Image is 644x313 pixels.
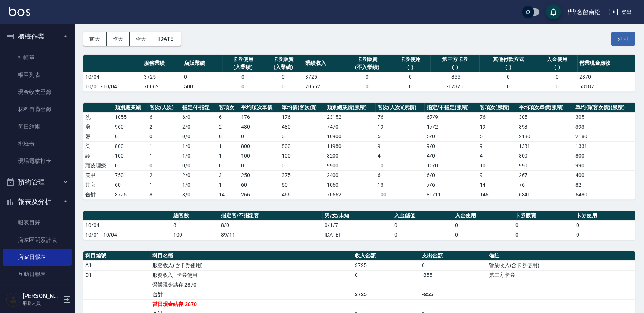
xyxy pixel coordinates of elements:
td: 10 / 0 [425,161,478,170]
a: 報表目錄 [3,214,72,231]
td: 0 [217,161,239,170]
td: 0 [574,220,635,230]
td: 100 [171,230,219,240]
td: 89/11 [425,190,478,199]
th: 指定/不指定 [180,103,217,113]
td: 8 [171,220,219,230]
td: 60 [239,180,280,190]
button: 今天 [130,32,153,46]
td: 800 [280,141,325,151]
td: 1 / 0 [180,141,217,151]
button: 昨天 [107,32,130,46]
th: 客項次(累積) [478,103,517,113]
td: 176 [239,112,280,122]
td: 0 [280,161,325,170]
td: 0 [344,82,391,91]
a: 店家日報表 [3,249,72,266]
td: 0 [537,82,577,91]
td: 8/0 [180,190,217,199]
div: (入業績) [265,63,302,71]
table: a dense table [83,211,635,240]
div: 名留南松 [577,7,600,17]
th: 營業現金應收 [578,55,635,72]
th: 類別總業績(累積) [325,103,376,113]
td: 0 [480,82,537,91]
td: 1 [148,180,180,190]
div: 卡券使用 [392,56,429,63]
td: 100 [376,190,425,199]
td: 3200 [325,151,376,161]
td: 89/11 [219,230,323,240]
td: 合計 [151,290,353,299]
div: 卡券使用 [225,56,261,63]
td: 60 [113,180,148,190]
th: 單均價(客次價)(累積) [574,103,635,113]
td: 0 [353,270,420,280]
button: 登出 [606,5,635,19]
td: 6341 [517,190,574,199]
button: 列印 [611,32,635,46]
td: 375 [280,170,325,180]
div: 卡券販賣 [346,56,389,63]
td: 3725 [113,190,148,199]
td: 2 [148,122,180,132]
h5: [PERSON_NAME] [23,293,61,300]
td: 其它 [83,180,113,190]
td: 2 / 0 [180,170,217,180]
th: 總客數 [171,211,219,221]
td: 0 [537,72,577,82]
a: 現金收支登錄 [3,83,72,101]
td: 4 [376,151,425,161]
td: 燙 [83,132,113,141]
td: 3725 [142,72,182,82]
a: 每日結帳 [3,118,72,135]
td: 6 / 0 [180,112,217,122]
td: 305 [517,112,574,122]
th: 客項次 [217,103,239,113]
td: 2 [217,122,239,132]
td: 8/0 [219,220,323,230]
td: 6 / 0 [425,170,478,180]
td: 960 [113,122,148,132]
td: 70562 [325,190,376,199]
td: 393 [574,122,635,132]
td: 0 [453,230,514,240]
a: 現場電腦打卡 [3,152,72,170]
td: 0 [239,132,280,141]
img: Logo [9,7,30,16]
td: 800 [517,151,574,161]
th: 業績收入 [303,55,344,72]
a: 帳單列表 [3,66,72,83]
td: 9 / 0 [425,141,478,151]
th: 類別總業績 [113,103,148,113]
td: 服務收入 - 卡券使用 [151,270,353,280]
td: 60 [280,180,325,190]
td: 82 [574,180,635,190]
td: 0/1/7 [323,220,392,230]
th: 收入金額 [353,251,420,261]
td: 美甲 [83,170,113,180]
th: 單均價(客次價) [280,103,325,113]
td: 0 / 0 [180,132,217,141]
td: 9 [478,170,517,180]
th: 店販業績 [182,55,222,72]
td: 2 / 0 [180,122,217,132]
td: 1055 [113,112,148,122]
td: 100 [113,151,148,161]
td: 2400 [325,170,376,180]
a: 互助排行榜 [3,283,72,300]
td: 5 / 0 [425,132,478,141]
td: 0 [263,72,303,82]
td: 10/04 [83,220,171,230]
td: 19 [376,122,425,132]
td: 1 [217,151,239,161]
td: 0 [390,82,430,91]
td: 480 [239,122,280,132]
td: 14 [217,190,239,199]
div: (入業績) [225,63,261,71]
td: 洗 [83,112,113,122]
td: 800 [113,141,148,151]
button: 前天 [83,32,107,46]
a: 店家區間累計表 [3,231,72,249]
td: 6 [148,112,180,122]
